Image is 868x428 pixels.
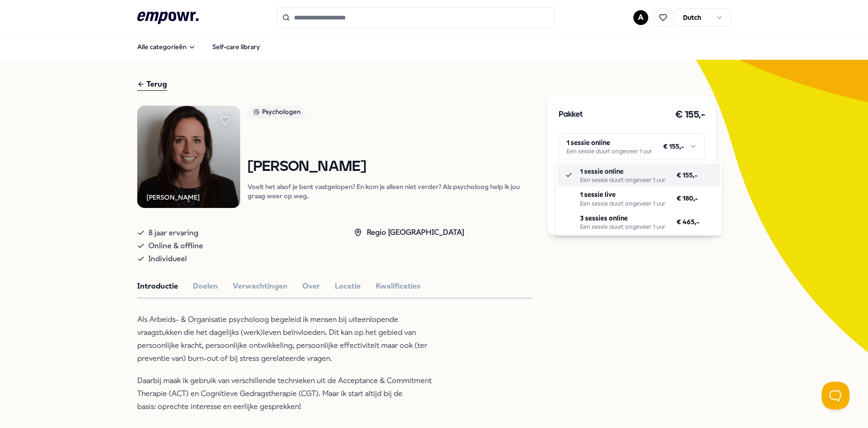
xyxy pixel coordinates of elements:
[677,217,699,227] span: € 465,-
[580,200,665,208] div: Een sessie duurt ongeveer 1 uur
[677,193,698,203] span: € 180,-
[580,189,665,200] p: 1 sessie live
[580,223,665,231] div: Een sessie duurt ongeveer 1 uur
[580,176,665,184] div: Een sessie duurt ongeveer 1 uur
[677,170,697,180] span: € 155,-
[580,166,665,176] p: 1 sessie online
[580,213,665,223] p: 3 sessies online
